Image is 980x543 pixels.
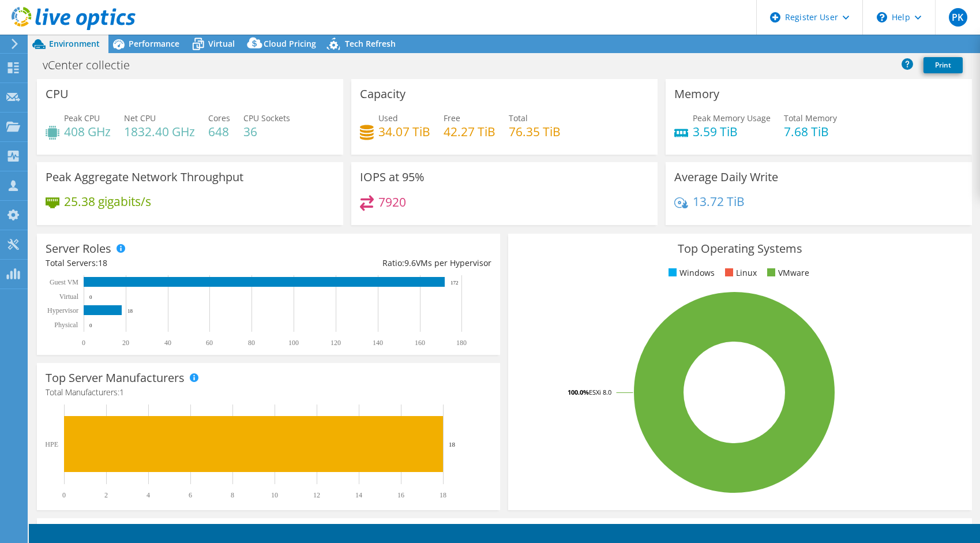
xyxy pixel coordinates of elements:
h4: 7920 [378,196,406,208]
span: Tech Refresh [345,38,396,49]
span: Performance [129,38,179,49]
text: 4 [147,491,150,499]
text: 0 [89,323,92,328]
text: Guest VM [50,278,78,286]
h3: Server Roles [46,242,111,255]
text: 16 [397,491,404,499]
span: Free [444,113,460,123]
text: 40 [164,339,171,347]
div: Total Servers: [46,257,269,269]
span: Total Memory [784,113,837,123]
text: 0 [82,339,85,347]
text: 18 [127,308,133,314]
h4: 13.72 TiB [693,195,745,208]
h4: 408 GHz [64,125,111,138]
text: 20 [122,339,129,347]
h3: Peak Aggregate Network Throughput [46,171,243,184]
h4: 1832.40 GHz [124,125,195,138]
span: Net CPU [124,113,156,123]
span: Environment [49,38,100,49]
span: Peak Memory Usage [693,113,771,123]
text: 12 [313,491,320,499]
span: Cores [208,113,230,123]
tspan: 100.0% [568,388,589,396]
h3: Capacity [360,88,405,100]
text: Physical [54,321,78,329]
h4: 648 [208,125,230,138]
text: 18 [449,441,456,448]
tspan: ESXi 8.0 [589,388,611,396]
text: 18 [440,491,446,499]
text: 6 [189,491,192,499]
text: Virtual [59,293,79,301]
h4: Total Manufacturers: [46,386,491,399]
span: Used [378,113,398,123]
text: 180 [456,339,467,347]
h3: Memory [674,88,719,100]
text: Hypervisor [47,306,78,314]
span: PK [949,8,967,27]
h4: 25.38 gigabits/s [64,195,151,208]
span: Total [509,113,528,123]
text: 2 [104,491,108,499]
span: 18 [98,257,107,268]
h3: IOPS at 95% [360,171,425,184]
li: VMware [764,267,809,279]
text: 172 [450,280,459,286]
h3: CPU [46,88,69,100]
span: CPU Sockets [243,113,290,123]
span: Cloud Pricing [264,38,316,49]
h3: Top Server Manufacturers [46,372,185,384]
span: 1 [119,387,124,398]
h4: 34.07 TiB [378,125,430,138]
span: Peak CPU [64,113,100,123]
text: 80 [248,339,255,347]
div: Ratio: VMs per Hypervisor [269,257,492,269]
text: 60 [206,339,213,347]
h3: Top Operating Systems [517,242,963,255]
h1: vCenter collectie [37,59,148,72]
li: Linux [722,267,757,279]
text: 140 [373,339,383,347]
text: 0 [89,294,92,300]
text: 100 [288,339,299,347]
text: 10 [271,491,278,499]
h4: 36 [243,125,290,138]
a: Print [923,57,963,73]
text: HPE [45,440,58,448]
h4: 3.59 TiB [693,125,771,138]
text: 14 [355,491,362,499]
text: 0 [62,491,66,499]
h4: 7.68 TiB [784,125,837,138]
svg: \n [877,12,887,23]
text: 120 [331,339,341,347]
h4: 76.35 TiB [509,125,561,138]
span: Virtual [208,38,235,49]
h4: 42.27 TiB [444,125,495,138]
span: 9.6 [404,257,416,268]
li: Windows [666,267,715,279]
text: 160 [415,339,425,347]
h3: Average Daily Write [674,171,778,184]
text: 8 [231,491,234,499]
